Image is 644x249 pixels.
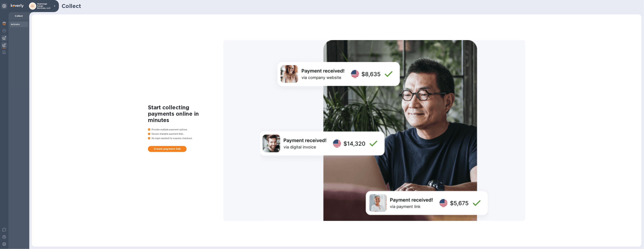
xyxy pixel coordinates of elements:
[148,128,223,131] p: Provide multiple payment options.
[11,23,20,25] b: Activate
[150,147,184,151] span: Create payment link
[62,3,639,9] h1: Collect
[148,146,187,152] button: Create payment link
[1,3,7,9] div: Unpin categories
[148,104,223,123] h1: Start collecting payments online in minutes
[148,137,223,140] p: No login needed for express checkout.
[31,5,34,7] b: CL
[2,29,6,33] img: Foreign exchange
[148,132,223,136] p: Secure sharable payment links.
[37,3,52,9] p: Challenge Cargo Services, LLC
[11,14,27,17] p: Collect
[11,4,24,8] img: Logo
